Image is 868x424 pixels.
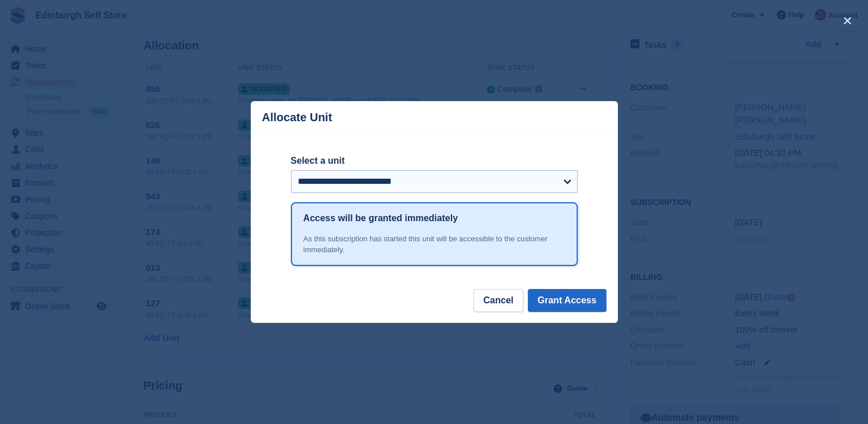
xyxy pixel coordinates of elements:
[262,111,332,124] p: Allocate Unit
[473,289,523,312] button: Cancel
[291,154,578,168] label: Select a unit
[303,233,565,256] div: As this subscription has started this unit will be accessible to the customer immediately.
[838,11,857,30] button: close
[528,289,606,312] button: Grant Access
[303,211,458,225] h1: Access will be granted immediately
